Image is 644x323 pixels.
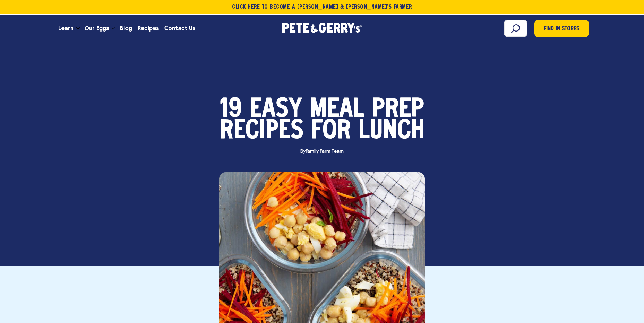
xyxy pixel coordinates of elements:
[297,149,347,154] span: By
[372,99,424,121] span: Prep
[164,24,195,33] span: Contact Us
[138,24,159,33] span: Recipes
[250,99,302,121] span: Easy
[58,24,74,33] span: Learn
[85,24,109,33] span: Our Eggs
[311,121,351,142] span: for
[504,20,527,37] input: Search
[220,99,242,121] span: 19
[310,99,364,121] span: Meal
[112,27,115,30] button: Open the dropdown menu for Our Eggs
[306,149,343,154] span: Family Farm Team
[120,24,132,33] span: Blog
[534,20,589,37] a: Find in Stores
[117,19,135,38] a: Blog
[359,121,424,142] span: Lunch
[76,27,80,30] button: Open the dropdown menu for Learn
[220,121,303,142] span: Recipes
[55,19,76,38] a: Learn
[82,19,112,38] a: Our Eggs
[135,19,162,38] a: Recipes
[544,25,579,34] span: Find in Stores
[162,19,198,38] a: Contact Us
